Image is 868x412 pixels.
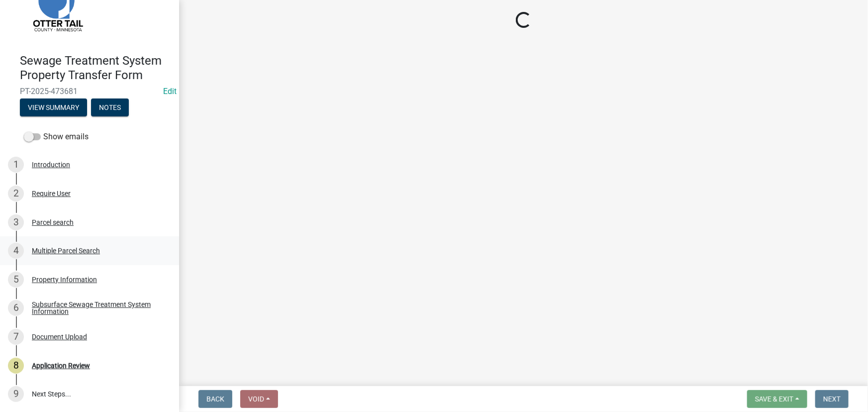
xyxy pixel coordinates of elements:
button: Next [815,390,849,408]
a: Edit [163,87,177,96]
div: 8 [8,358,24,374]
wm-modal-confirm: Notes [91,104,129,112]
div: 1 [8,157,24,173]
h4: Sewage Treatment System Property Transfer Form [20,54,171,83]
div: Application Review [32,362,90,369]
div: 4 [8,243,24,259]
div: Document Upload [32,333,87,340]
button: Back [198,390,232,408]
button: Notes [91,99,129,116]
wm-modal-confirm: Summary [20,104,87,112]
span: PT-2025-473681 [20,87,159,96]
div: 2 [8,186,24,202]
div: 5 [8,272,24,288]
div: Parcel search [32,219,74,226]
button: Save & Exit [747,390,807,408]
span: Back [206,395,224,403]
button: Void [240,390,278,408]
label: Show emails [24,131,89,143]
span: Next [823,395,841,403]
button: View Summary [20,99,87,116]
div: 9 [8,386,24,402]
span: Void [248,395,264,403]
div: 6 [8,300,24,316]
div: Multiple Parcel Search [32,247,100,254]
div: Property Information [32,276,97,283]
div: Subsurface Sewage Treatment System Information [32,301,163,315]
span: Save & Exit [755,395,793,403]
div: Require User [32,190,71,197]
div: 3 [8,214,24,230]
div: Introduction [32,161,70,168]
div: 7 [8,329,24,345]
wm-modal-confirm: Edit Application Number [163,87,177,96]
